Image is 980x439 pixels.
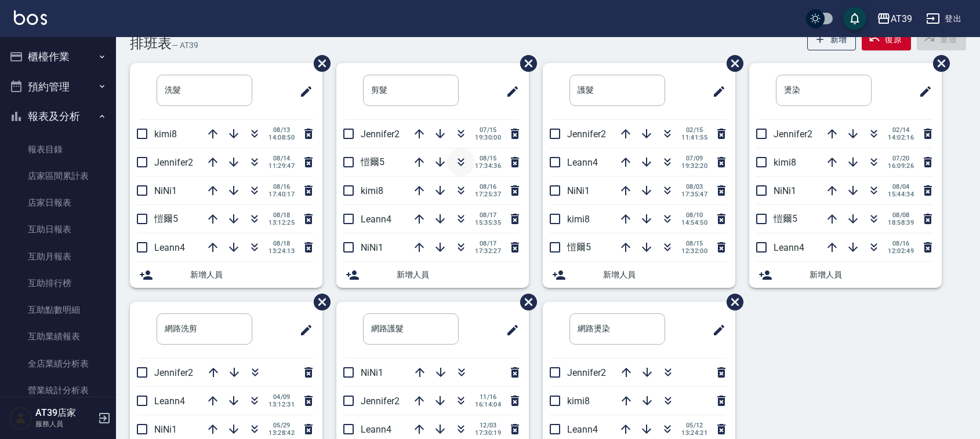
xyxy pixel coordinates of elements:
[268,393,295,401] span: 04/09
[888,211,914,219] span: 08/08
[807,29,856,50] button: 新增
[888,134,914,141] span: 14:02:16
[567,185,590,196] span: NiNi1
[774,242,804,253] span: Leann4
[567,129,606,140] span: Jennifer2
[154,242,185,253] span: Leann4
[567,157,598,168] span: Leann4
[5,243,111,270] a: 互助月報表
[475,183,501,191] span: 08/16
[888,162,914,170] span: 16:09:26
[361,242,383,253] span: NiNi1
[774,185,796,196] span: NiNi1
[5,189,111,216] a: 店家日報表
[475,211,501,219] span: 08/17
[475,247,501,255] span: 17:32:27
[361,185,383,196] span: kimi8
[475,401,501,408] span: 16:14:04
[292,316,313,344] span: 修改班表的標題
[268,240,295,247] span: 08/18
[681,247,707,255] span: 12:32:00
[569,313,665,345] input: 排版標題
[5,163,111,189] a: 店家區間累計表
[475,155,501,162] span: 08/15
[268,155,295,162] span: 08/14
[888,240,914,247] span: 08/16
[130,35,172,52] h3: 排班表
[5,323,111,350] a: 互助業績報表
[681,126,707,134] span: 02/15
[567,242,591,253] span: 愷爾5
[681,191,707,198] span: 17:35:47
[475,393,501,401] span: 11/16
[681,183,707,191] span: 08/03
[292,78,313,105] span: 修改班表的標題
[924,46,952,81] span: 刪除班表
[749,262,942,288] div: 新增人員
[361,214,391,225] span: Leann4
[543,262,735,288] div: 新增人員
[361,129,400,140] span: Jennifer2
[475,191,501,198] span: 17:25:37
[268,162,295,170] span: 11:29:47
[888,126,914,134] span: 02/14
[361,367,383,378] span: NiNi1
[681,162,707,170] span: 19:32:20
[603,269,726,281] span: 新增人員
[5,350,111,377] a: 全店業績分析表
[718,46,745,81] span: 刪除班表
[35,407,95,419] h5: AT39店家
[705,316,726,344] span: 修改班表的標題
[567,424,598,435] span: Leann4
[511,285,539,319] span: 刪除班表
[567,367,606,378] span: Jennifer2
[888,183,914,191] span: 08/04
[268,219,295,226] span: 13:12:25
[154,185,177,196] span: NiNi1
[475,422,501,429] span: 12/03
[5,72,111,102] button: 預約管理
[888,191,914,198] span: 15:44:34
[810,269,932,281] span: 新增人員
[888,155,914,162] span: 07/20
[5,377,111,404] a: 營業統計分析表
[5,136,111,163] a: 報表目錄
[14,10,47,25] img: Logo
[681,134,707,141] span: 11:41:55
[268,183,295,191] span: 08/16
[888,219,914,226] span: 18:58:39
[681,219,707,226] span: 14:54:50
[475,162,501,170] span: 17:34:36
[475,219,501,226] span: 15:35:35
[475,134,501,141] span: 19:30:00
[569,75,665,106] input: 排版標題
[681,429,707,437] span: 13:24:21
[891,12,912,26] div: AT39
[268,191,295,198] span: 17:40:17
[130,262,322,288] div: 新增人員
[305,285,332,319] span: 刪除班表
[157,75,252,106] input: 排版標題
[268,211,295,219] span: 08/18
[268,247,295,255] span: 13:24:13
[268,422,295,429] span: 05/29
[361,396,400,407] span: Jennifer2
[774,129,812,140] span: Jennifer2
[5,42,111,72] button: 櫃檯作業
[681,155,707,162] span: 07/09
[718,285,745,319] span: 刪除班表
[681,211,707,219] span: 08/10
[9,407,32,430] img: Person
[475,429,501,437] span: 17:30:19
[5,270,111,297] a: 互助排行榜
[872,7,917,31] button: AT39
[774,213,797,224] span: 愷爾5
[5,101,111,131] button: 報表及分析
[774,157,796,168] span: kimi8
[5,297,111,323] a: 互助點數明細
[268,134,295,141] span: 14:08:50
[305,46,332,81] span: 刪除班表
[921,8,966,30] button: 登出
[912,78,932,105] span: 修改班表的標題
[35,419,95,429] p: 服務人員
